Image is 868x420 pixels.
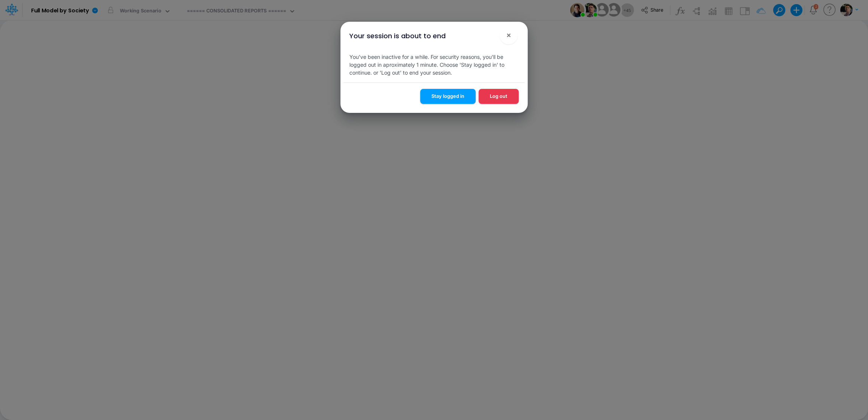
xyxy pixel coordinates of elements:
div: Your session is about to end [349,31,446,41]
button: Stay logged in [420,89,476,103]
span: × [506,30,511,39]
div: You've been inactive for a while. For security reasons, you'll be logged out in aproximately 1 mi... [343,47,525,82]
button: Log out [479,89,519,103]
button: Close [500,26,518,44]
